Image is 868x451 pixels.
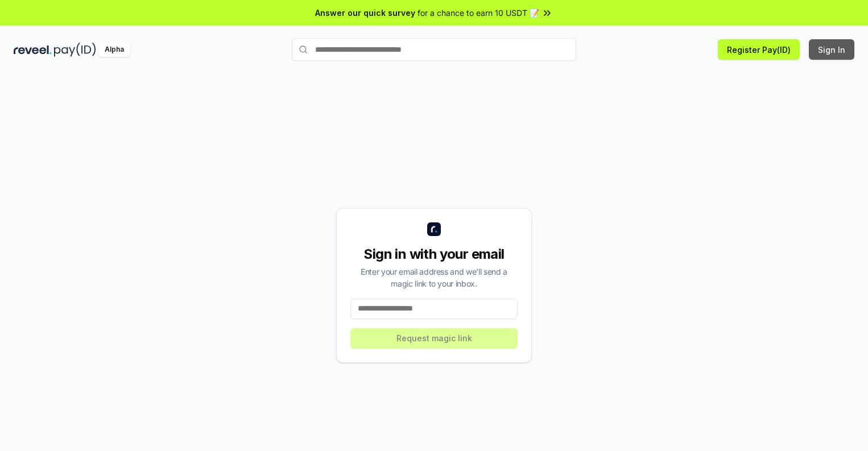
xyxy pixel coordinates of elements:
[418,7,539,19] span: for a chance to earn 10 USDT 📝
[350,266,518,289] div: Enter your email address and we’ll send a magic link to your inbox.
[315,7,415,19] span: Answer our quick survey
[54,43,96,57] img: pay_id
[718,39,800,60] button: Register Pay(ID)
[14,43,52,57] img: reveel_dark
[98,43,130,57] div: Alpha
[350,245,518,263] div: Sign in with your email
[809,39,854,60] button: Sign In
[427,222,441,236] img: logo_small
